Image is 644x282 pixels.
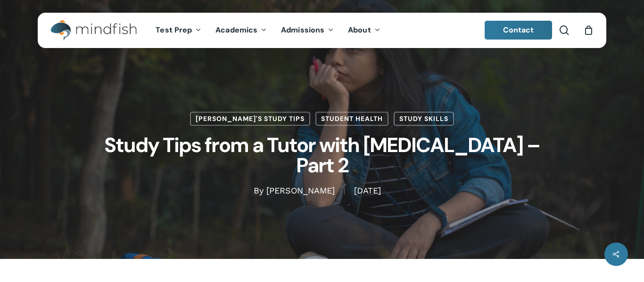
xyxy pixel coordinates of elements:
[485,21,553,40] a: Contact
[149,26,208,34] a: Test Prep
[149,13,387,48] nav: Main Menu
[156,25,192,35] span: Test Prep
[394,112,454,126] a: Study Skills
[190,112,310,126] a: [PERSON_NAME]'s Study Tips
[503,25,534,35] span: Contact
[86,126,558,185] h1: Study Tips from a Tutor with [MEDICAL_DATA] – Part 2
[274,26,341,34] a: Admissions
[281,25,324,35] span: Admissions
[215,25,257,35] span: Academics
[254,188,264,194] span: By
[266,186,335,196] a: [PERSON_NAME]
[341,26,388,34] a: About
[344,188,390,194] span: [DATE]
[38,13,606,48] header: Main Menu
[315,112,388,126] a: Student Health
[208,26,274,34] a: Academics
[583,25,594,35] a: Cart
[348,25,371,35] span: About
